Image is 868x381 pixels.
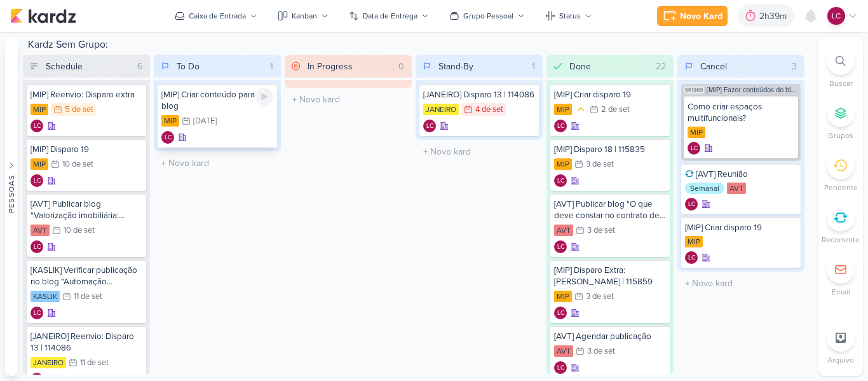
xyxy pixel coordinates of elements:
[822,234,860,246] p: Recorrente
[601,106,630,114] div: 2 de set
[80,359,109,367] div: 11 de set
[418,142,540,161] input: + Novo kard
[685,222,797,233] div: [MIP] Criar disparo 19
[31,225,50,236] div: AVT
[34,123,41,130] p: LC
[161,131,174,144] div: Criador(a): Laís Costa
[685,251,698,264] div: Laís Costa
[31,240,43,253] div: Criador(a): Laís Costa
[31,104,48,115] div: MIP
[685,198,698,211] div: Criador(a): Laís Costa
[587,347,615,356] div: 3 de set
[554,361,567,374] div: Laís Costa
[554,104,572,115] div: MIP
[161,89,273,112] div: [MIP] Criar conteúdo para blog
[10,8,76,24] img: kardz.app
[688,142,700,155] div: Criador(a): Laís Costa
[557,365,564,371] p: LC
[691,146,698,152] p: LC
[6,174,17,212] div: Pessoas
[685,251,698,264] div: Criador(a): Laís Costa
[31,144,142,155] div: [MIP] Disparo 19
[827,7,845,25] div: Laís Costa
[557,244,564,251] p: LC
[759,10,790,23] div: 2h39m
[554,120,567,132] div: Laís Costa
[287,90,409,109] input: + Novo kard
[651,60,671,73] div: 22
[165,135,172,141] p: LC
[684,87,704,94] span: SK1369
[62,160,93,169] div: 10 de set
[554,345,573,357] div: AVT
[554,265,666,287] div: [MIP] Disparo Extra: Martim Cobertura | 115859
[554,331,666,342] div: [AVT] Agendar publicação
[31,198,142,221] div: [AVT] Publicar blog "Valorização imobiliária: Como construir e decorar pensando no futuro"
[554,361,567,374] div: Criador(a): Laís Costa
[423,120,436,132] div: Laís Costa
[426,123,433,130] p: LC
[554,307,567,319] div: Laís Costa
[685,236,703,247] div: MIP
[574,103,587,116] div: Prioridade Média
[423,89,535,100] div: [JANEIRO] Disparo 13 | 114086
[31,291,60,302] div: KASLIK
[161,131,174,144] div: Laís Costa
[31,120,43,132] div: Laís Costa
[685,198,698,211] div: Laís Costa
[827,354,854,366] p: Arquivo
[554,291,572,302] div: MIP
[423,120,436,132] div: Criador(a): Laís Costa
[34,178,41,184] p: LC
[818,47,863,89] li: Ctrl + F
[586,160,614,169] div: 3 de set
[31,307,43,319] div: Criador(a): Laís Costa
[688,101,794,124] div: Como criar espaços multifuncionais?
[554,307,567,319] div: Criador(a): Laís Costa
[828,130,853,141] p: Grupos
[65,106,93,114] div: 5 de set
[31,265,142,287] div: [KASLIK] Verificar publicação no blog "Automação residencial..."
[554,174,567,187] div: Criador(a): Laís Costa
[688,127,705,138] div: MIP
[688,142,700,155] div: Laís Costa
[74,293,102,301] div: 11 de set
[688,255,695,261] p: LC
[554,144,666,155] div: [MIP] Disparo 18 | 115835
[832,10,841,22] p: LC
[31,174,43,187] div: Criador(a): Laís Costa
[685,183,724,194] div: Semanal
[688,202,695,208] p: LC
[31,89,142,100] div: [MIP] Reenvio: Disparo extra
[255,88,273,106] div: Ligar relógio
[475,106,503,114] div: 4 de set
[161,115,179,127] div: MIP
[23,37,813,55] div: Kardz Sem Grupo:
[554,89,666,100] div: [MIP] Criar disparo 19
[680,274,802,293] input: + Novo kard
[707,87,798,94] span: [MIP] Fazer conteúdos do blog de MIP (Setembro e Outubro)
[156,154,278,172] input: + Novo kard
[557,123,564,130] p: LC
[393,60,409,73] div: 0
[31,307,43,319] div: Laís Costa
[34,244,41,251] p: LC
[265,60,278,73] div: 1
[31,357,66,368] div: JANEIRO
[554,240,567,253] div: Laís Costa
[727,183,746,194] div: AVT
[680,10,722,23] div: Novo Kard
[554,198,666,221] div: [AVT] Publicar blog "O que deve constar no contrato de financiamento?"
[31,120,43,132] div: Criador(a): Laís Costa
[557,310,564,317] p: LC
[31,174,43,187] div: Laís Costa
[31,331,142,354] div: [JANEIRO] Reenvio: Disparo 13 | 114086
[64,226,95,235] div: 10 de set
[554,174,567,187] div: Laís Costa
[657,6,728,26] button: Novo Kard
[554,158,572,170] div: MIP
[554,225,573,236] div: AVT
[554,240,567,253] div: Criador(a): Laís Costa
[423,104,459,115] div: JANEIRO
[787,60,802,73] div: 3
